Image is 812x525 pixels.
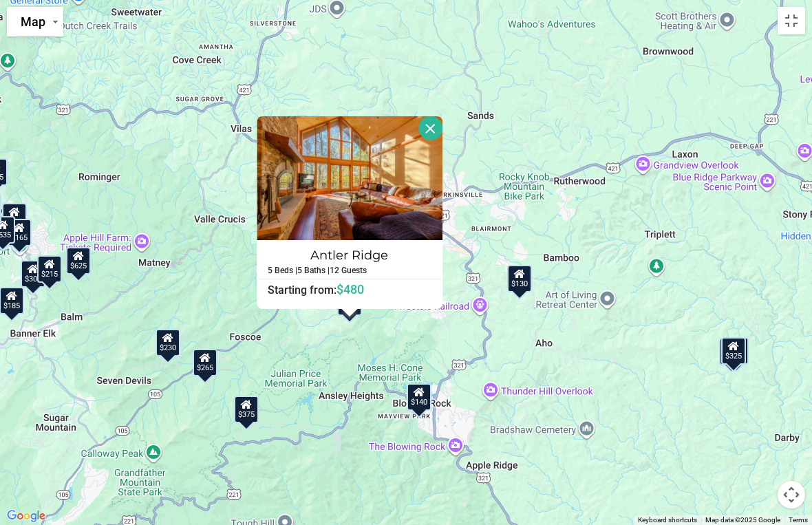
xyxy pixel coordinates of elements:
[719,337,744,365] div: $185
[789,516,808,524] a: Terms (opens in new tab)
[778,481,805,508] button: Map camera controls
[507,264,532,292] div: $130
[705,516,780,524] span: Map data ©2025 Google
[721,337,746,365] div: $325
[638,515,697,525] button: Keyboard shortcuts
